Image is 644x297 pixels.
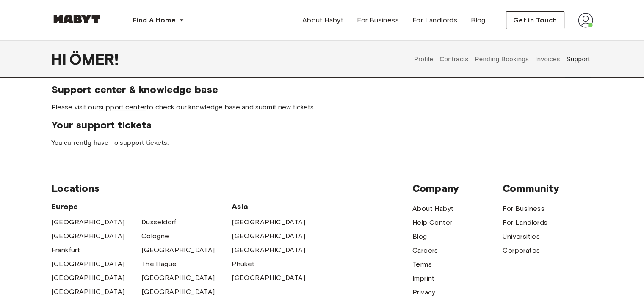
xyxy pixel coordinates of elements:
[51,83,593,96] span: Support center & knowledge base
[232,259,254,269] a: Phuket
[412,273,435,283] a: Imprint
[232,245,305,255] a: [GEOGRAPHIC_DATA]
[141,231,169,241] a: Cologne
[141,245,215,255] a: [GEOGRAPHIC_DATA]
[412,218,452,228] a: Help Center
[412,259,432,270] a: Terms
[565,41,591,78] button: Support
[51,119,593,131] span: Your support tickets
[513,15,557,25] span: Get in Touch
[503,232,540,242] a: Universities
[232,231,305,241] a: [GEOGRAPHIC_DATA]
[51,15,102,23] img: Habyt
[406,12,464,29] a: For Landlords
[412,245,438,256] a: Careers
[503,204,544,214] a: For Business
[51,231,125,241] a: [GEOGRAPHIC_DATA]
[534,41,561,78] button: Invoices
[51,103,593,112] span: Please visit our to check our knowledge base and submit new tickets.
[413,41,434,78] button: Profile
[51,287,125,297] a: [GEOGRAPHIC_DATA]
[474,41,530,78] button: Pending Bookings
[464,12,492,29] a: Blog
[350,12,406,29] a: For Business
[141,259,177,269] a: The Hague
[412,15,457,25] span: For Landlords
[412,182,503,195] span: Company
[302,15,343,25] span: About Habyt
[51,138,593,148] p: You currently have no support tickets.
[503,218,547,228] a: For Landlords
[232,217,305,227] a: [GEOGRAPHIC_DATA]
[51,217,125,227] a: [GEOGRAPHIC_DATA]
[578,13,593,28] img: avatar
[126,12,191,29] button: Find A Home
[51,273,125,283] a: [GEOGRAPHIC_DATA]
[412,204,453,214] a: About Habyt
[503,245,540,256] a: Corporates
[133,15,176,25] span: Find A Home
[51,202,232,212] span: Europe
[51,182,412,195] span: Locations
[471,15,486,25] span: Blog
[141,273,215,283] a: [GEOGRAPHIC_DATA]
[357,15,399,25] span: For Business
[439,41,470,78] button: Contracts
[51,245,80,255] a: Frankfurt
[503,182,593,195] span: Community
[506,11,564,29] button: Get in Touch
[411,41,593,78] div: user profile tabs
[232,273,305,283] a: [GEOGRAPHIC_DATA]
[412,232,427,242] a: Blog
[99,103,146,111] a: support center
[69,50,119,68] span: ÖMER !
[51,259,125,269] a: [GEOGRAPHIC_DATA]
[232,202,322,212] span: Asia
[51,50,69,68] span: Hi
[296,12,350,29] a: About Habyt
[141,287,215,297] a: [GEOGRAPHIC_DATA]
[141,217,177,227] a: Dusseldorf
